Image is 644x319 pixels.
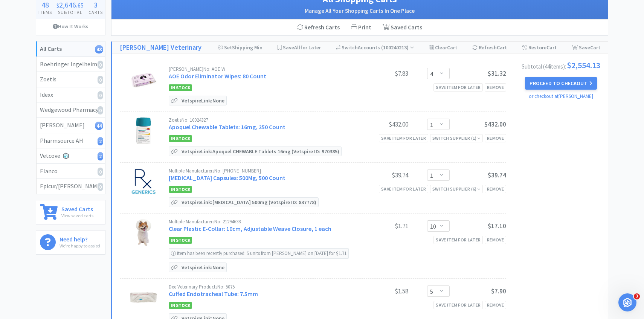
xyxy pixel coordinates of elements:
div: Switch Supplier ( 1 ) [432,134,481,142]
div: $1.58 [352,287,408,296]
span: All [294,44,300,51]
h4: Items [36,9,54,16]
span: Set [224,44,232,51]
p: Vetspire Link: Apoquel CHEWABLE Tablets 16mg (Vetspire ID: 970385) [180,147,341,156]
div: Clear [429,42,457,53]
div: . [54,1,86,9]
a: Saved Carts [377,20,428,35]
span: In Stock [169,237,192,244]
a: Clear Plastic E-Collar: 10cm, Adjustable Weave Closure, 1 each [169,225,331,232]
img: 86fe7c3d4f194e8f8bc9872a8480b79d_794325.jpeg [130,168,157,195]
a: Saved CartsView saved carts [36,200,105,224]
img: 05267fa4fd1946118c343c314c22092c_58714.jpeg [130,284,157,311]
span: Switch [342,44,358,51]
div: Remove [485,236,506,244]
div: Save item for later [379,185,428,193]
a: [PERSON_NAME] Veterinary [120,42,201,53]
div: [PERSON_NAME] No: AOE W [169,67,352,72]
a: Apoquel Chewable Tablets: 16mg, 250 Count [169,123,285,131]
i: 0 [98,91,103,99]
button: Proceed to Checkout [525,77,597,90]
div: $39.74 [352,171,408,180]
div: Save [572,42,600,53]
a: Cuffed Endotracheal Tube: 7.5mm [169,290,258,298]
h2: Manage All Your Shopping Carts In One Place [119,6,600,15]
span: $2,554.13 [567,61,600,69]
img: 27f24b9face54375aac3490176a78e31_81382.jpeg [130,67,157,93]
span: In Stock [169,186,192,193]
div: Zoetis No: 10024327 [169,118,352,122]
span: $39.74 [488,171,506,179]
span: $17.10 [488,222,506,230]
div: Refresh [472,42,507,53]
i: 48 [95,45,103,53]
div: Refresh Carts [291,20,345,35]
p: View saved carts [61,212,93,219]
a: Wedgewood Pharmacy0 [36,102,105,118]
span: Cart [590,44,600,51]
span: In Stock [169,135,192,142]
h4: Carts [86,9,105,16]
p: Vetspire Link: None [180,96,226,105]
div: Shipping Min [218,42,262,53]
h4: Subtotal [54,9,86,16]
a: Epicur/[PERSON_NAME]0 [36,179,105,194]
div: Idexx [40,90,101,100]
div: Save item for later [433,83,483,91]
div: Save item for later [379,134,428,142]
div: [PERSON_NAME] [40,121,101,130]
i: 0 [98,106,103,114]
i: 2 [98,137,103,145]
div: Save item for later [433,236,483,244]
div: Restore [522,42,557,53]
img: 03815dfa0af94c54ae81e1d28fa709d1_328986.jpeg [130,219,157,246]
span: 65 [78,2,84,9]
p: Vetspire Link: [MEDICAL_DATA] 500mg (Vetspire ID: 837778) [180,198,318,207]
i: 0 [98,183,103,191]
h6: Saved Carts [61,204,93,212]
span: Save for Later [283,44,321,51]
span: In Stock [169,84,192,91]
div: Print [345,20,377,35]
div: $1.71 [352,221,408,230]
img: c39e083f352b4391a579b0648298ee57_698685.jpeg [130,118,157,144]
a: Vetcove2 [36,148,105,164]
span: Cart [447,44,457,51]
span: $ [56,2,59,9]
h6: Need help? [60,234,100,242]
a: Elanco0 [36,164,105,179]
div: Vetcove [40,151,101,161]
div: Remove [485,185,506,193]
div: Item has been recently purchased: 5 units from [PERSON_NAME] on [DATE] for $1.71 [169,248,349,259]
div: Accounts [336,42,415,53]
div: Subtotal ( 44 item s ): [522,61,600,69]
div: Pharmsource AH [40,136,101,146]
i: 0 [98,61,103,69]
p: We're happy to assist! [60,242,100,249]
div: Dee Veterinary Products No: 5075 [169,284,352,289]
div: Remove [485,301,506,309]
i: 2 [98,152,103,160]
p: Vetspire Link: None [180,263,226,272]
a: AOE Odor Eliminator Wipes: 80 Count [169,72,266,80]
div: Multiple Manufacturers No: [PHONE_NUMBER] [169,168,352,173]
strong: All Carts [40,45,62,52]
a: [MEDICAL_DATA] Capsules: 500Mg, 500 Count [169,174,285,182]
span: Cart [546,44,557,51]
div: Elanco [40,166,101,176]
a: Idexx0 [36,87,105,103]
a: All Carts48 [36,41,105,57]
a: Zoetis0 [36,72,105,87]
div: Wedgewood Pharmacy [40,105,101,115]
span: $31.32 [488,69,506,78]
iframe: Intercom live chat [618,293,636,311]
span: Cart [497,44,507,51]
div: Multiple Manufacturers No: 21294638 [169,219,352,224]
i: 0 [98,76,103,84]
div: Remove [485,83,506,91]
span: $432.00 [484,120,506,128]
a: Pharmsource AH2 [36,133,105,149]
i: 0 [98,168,103,176]
div: Save item for later [433,301,483,309]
